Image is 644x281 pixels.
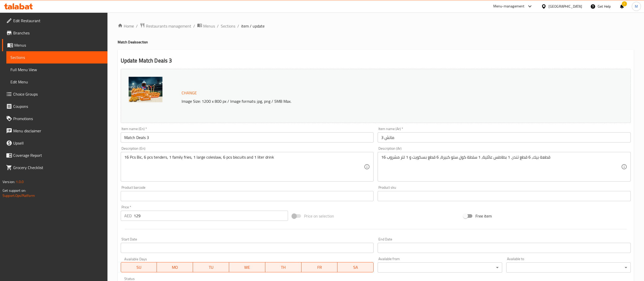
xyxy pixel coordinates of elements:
[180,88,199,98] button: Change
[118,23,634,29] nav: breadcrumb
[203,23,215,29] span: Menus
[267,264,299,271] span: TH
[123,264,155,271] span: SU
[124,213,132,219] p: AED
[121,57,631,65] h2: Update Match Deals 3
[121,262,157,272] button: SU
[13,164,103,171] span: Grocery Checklist
[13,30,103,36] span: Branches
[182,89,197,97] span: Change
[302,262,338,272] button: FR
[159,264,191,271] span: MO
[118,40,634,45] h4: Match Deals section
[2,15,107,27] a: Edit Restaurant
[378,132,631,143] input: Enter name Ar
[13,103,103,109] span: Coupons
[381,155,621,179] textarea: 16 قطعة بيك، 6 قطع تندر، 1 بطاطس عائلية، 1 سلطة كول سلو كبيرة، 6 قطع بسكويت و 1 لتر مشروب
[221,23,235,29] a: Sections
[13,116,103,122] span: Promotions
[337,262,374,272] button: SA
[2,27,107,39] a: Branches
[10,67,103,73] span: Full Menu View
[13,152,103,158] span: Coverage Report
[118,23,134,29] a: Home
[378,191,631,201] input: Please enter product sku
[193,262,229,272] button: TU
[197,23,215,29] a: Menus
[13,91,103,97] span: Choice Groups
[2,125,107,137] a: Menu disclaimer
[304,213,334,219] span: Price on selection
[549,4,582,9] div: [GEOGRAPHIC_DATA]
[140,23,191,29] a: Restaurants management
[231,264,263,271] span: WE
[2,112,107,125] a: Promotions
[2,161,107,174] a: Grocery Checklist
[14,42,103,48] span: Menus
[2,88,107,100] a: Choice Groups
[2,149,107,161] a: Coverage Report
[121,132,374,143] input: Enter name En
[229,262,265,272] button: WE
[129,77,162,102] img: mmw_638930981794071876
[241,23,265,29] span: item / update
[13,140,103,146] span: Upsell
[180,98,550,104] p: Image Size: 1200 x 800 px / Image formats: jpg, png / 5MB Max.
[378,262,502,273] div: ​
[2,100,107,112] a: Coupons
[3,192,35,199] a: Support.OpsPlatform
[493,3,525,9] div: Menu-management
[506,262,631,273] div: ​
[13,18,103,24] span: Edit Restaurant
[6,51,107,63] a: Sections
[146,23,191,29] span: Restaurants management
[124,155,364,179] textarea: 16 Pcs Bic, 6 pcs tenders, 1 family fries, 1 large coleslaw, 6 pcs biscuits and 1 liter drink
[2,137,107,149] a: Upsell
[265,262,302,272] button: TH
[475,213,492,219] span: Free item
[13,128,103,134] span: Menu disclaimer
[635,4,638,9] span: M
[193,23,195,29] li: /
[16,178,24,185] span: 1.0.0
[157,262,193,272] button: MO
[3,187,26,194] span: Get support on:
[3,178,15,185] span: Version:
[2,39,107,51] a: Menus
[121,191,374,201] input: Please enter product barcode
[10,79,103,85] span: Edit Menu
[339,264,372,271] span: SA
[237,23,239,29] li: /
[304,264,336,271] span: FR
[217,23,219,29] li: /
[10,54,103,60] span: Sections
[195,264,227,271] span: TU
[6,63,107,76] a: Full Menu View
[136,23,138,29] li: /
[134,211,288,221] input: Please enter price
[6,76,107,88] a: Edit Menu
